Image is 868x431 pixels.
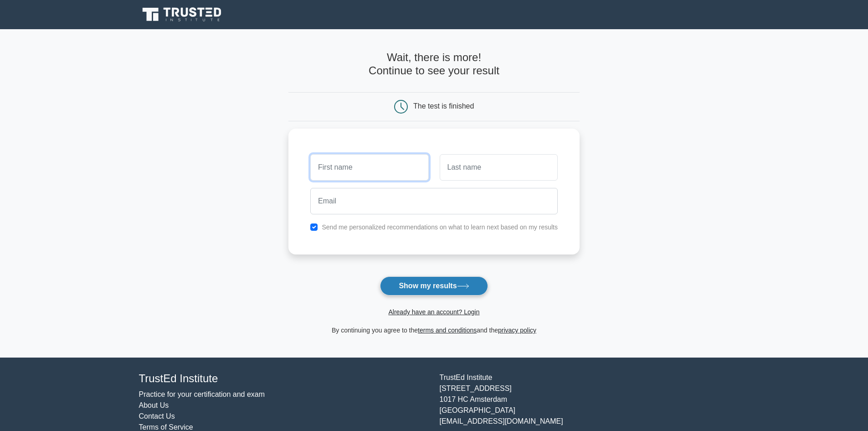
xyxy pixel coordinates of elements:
label: Send me personalized recommendations on what to learn next based on my results [322,223,558,231]
a: Practice for your certification and exam [139,390,265,398]
a: Contact Us [139,412,175,420]
a: terms and conditions [418,327,477,334]
div: The test is finished [413,102,474,110]
button: Show my results [380,276,488,296]
a: About Us [139,401,169,409]
a: Already have an account? Login [388,308,479,316]
a: Terms of Service [139,423,193,431]
input: Last name [440,154,558,181]
a: privacy policy [498,327,536,334]
h4: TrustEd Institute [139,372,429,385]
div: By continuing you agree to the and the [283,325,585,336]
input: Email [310,188,558,214]
h4: Wait, there is more! Continue to see your result [288,51,580,78]
input: First name [310,154,428,181]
